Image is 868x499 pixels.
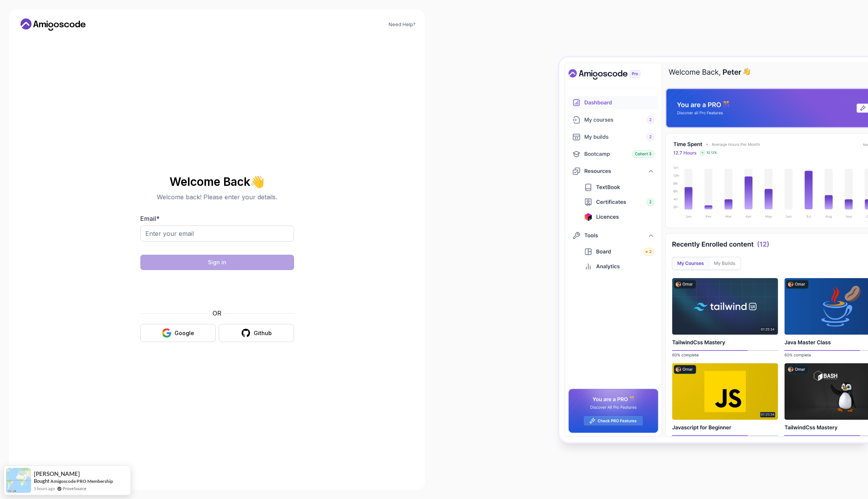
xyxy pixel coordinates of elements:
[219,324,294,342] button: Github
[140,215,160,222] label: Email *
[213,309,221,318] p: OR
[389,22,416,28] a: Need Help?
[6,468,31,493] img: provesource social proof notification image
[208,259,226,266] div: Sign in
[34,478,50,484] span: Bought
[559,57,868,442] img: Amigoscode Dashboard
[18,18,88,31] a: Home link
[159,275,275,304] iframe: Widget que contiene una casilla de verificación para el desafío de seguridad de hCaptcha
[254,329,272,337] div: Github
[34,471,80,477] span: [PERSON_NAME]
[175,329,194,337] div: Google
[34,485,55,492] span: 5 hours ago
[250,175,264,188] span: 👋
[140,255,294,270] button: Sign in
[140,225,294,242] input: Enter your email
[50,478,113,484] a: Amigoscode PRO Membership
[140,175,294,188] h2: Welcome Back
[63,485,86,492] a: ProveSource
[140,192,294,202] p: Welcome back! Please enter your details.
[140,324,216,342] button: Google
